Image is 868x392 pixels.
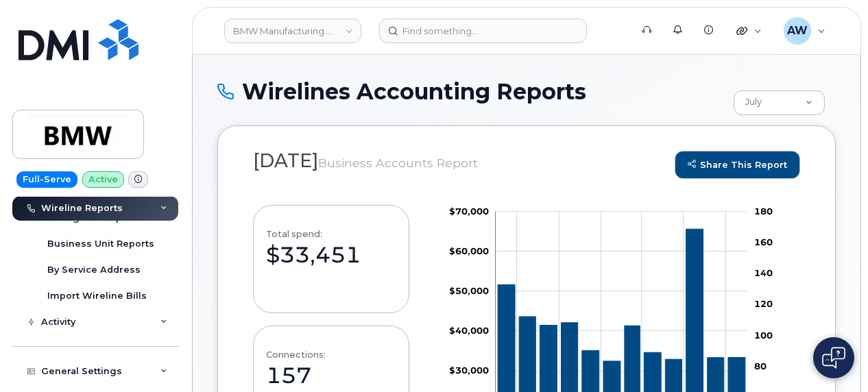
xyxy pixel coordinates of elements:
[217,79,727,103] h1: Wirelines Accounting Reports
[266,350,326,360] div: Connections:
[266,360,311,391] div: 157
[754,236,773,247] tspan: 160
[822,347,845,369] img: Open chat
[449,206,489,217] tspan: $70,000
[253,151,800,171] h2: [DATE]
[318,156,478,170] small: Business Accounts Report
[754,298,773,309] tspan: 120
[449,285,489,296] tspan: $50,000
[449,206,489,217] g: $0
[449,365,489,376] tspan: $30,000
[449,245,489,256] g: $0
[688,160,787,170] span: share this report
[754,267,773,278] tspan: 140
[449,325,489,336] tspan: $40,000
[449,365,489,376] g: $0
[754,329,773,340] tspan: 100
[449,285,489,296] g: $0
[266,229,322,239] div: Total spend:
[675,151,800,179] a: share this report
[449,325,489,336] g: $0
[266,239,361,271] div: $33,451
[754,360,767,371] tspan: 80
[449,245,489,256] tspan: $60,000
[754,206,773,217] tspan: 180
